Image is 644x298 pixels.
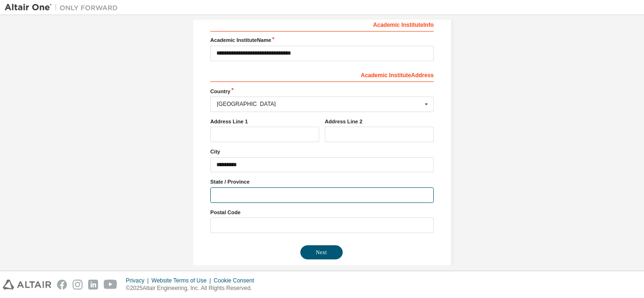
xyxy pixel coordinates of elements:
div: Academic Institute Info [210,16,434,32]
button: Next [300,245,343,259]
img: altair_logo.svg [3,280,51,290]
label: Academic Institute Name [210,36,434,44]
img: facebook.svg [57,280,67,290]
img: linkedin.svg [88,280,98,290]
div: Academic Institute Address [210,67,434,82]
img: youtube.svg [104,280,117,290]
label: Address Line 2 [325,118,434,125]
label: Address Line 1 [210,118,319,125]
div: [GEOGRAPHIC_DATA] [217,101,422,107]
label: City [210,148,434,155]
p: © 2025 Altair Engineering, Inc. All Rights Reserved. [126,284,260,292]
label: Postal Code [210,209,434,216]
div: Cookie Consent [214,277,259,284]
img: instagram.svg [73,280,83,290]
label: Country [210,88,434,95]
label: State / Province [210,178,434,185]
div: Website Terms of Use [151,277,214,284]
img: Altair One [5,3,123,12]
div: Privacy [126,277,151,284]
